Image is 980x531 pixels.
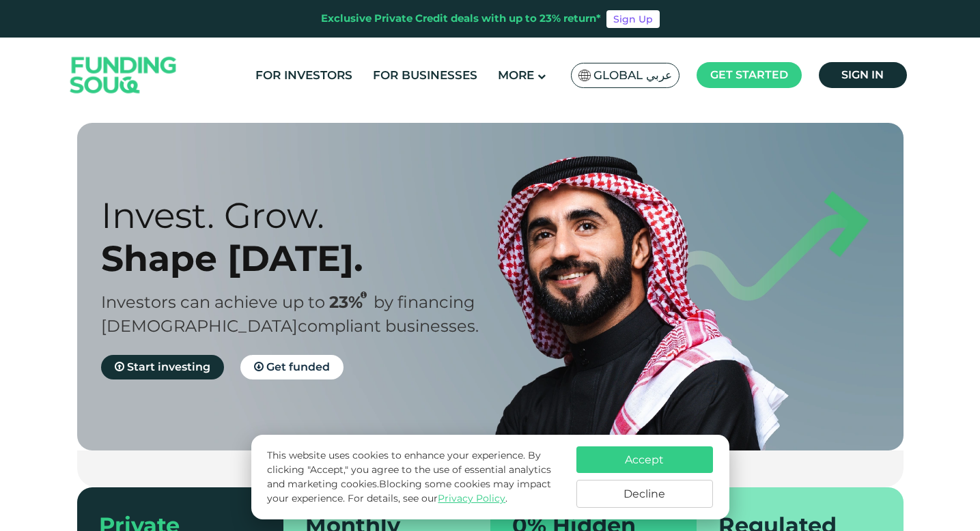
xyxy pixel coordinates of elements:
[101,237,514,280] div: Shape [DATE].
[606,10,660,28] a: Sign Up
[240,355,344,379] a: Get funded
[101,292,325,312] span: Investors can achieve up to
[101,194,514,237] div: Invest. Grow.
[329,292,374,312] span: 23%
[57,41,191,110] img: Logo
[101,355,224,379] a: Start investing
[266,360,330,373] span: Get funded
[819,62,907,88] a: Sign in
[438,492,505,504] a: Privacy Policy
[578,70,591,81] img: SA Flag
[498,68,534,82] span: More
[321,11,601,27] div: Exclusive Private Credit deals with up to 23% return*
[252,64,356,87] a: For Investors
[361,291,367,299] i: 23% IRR (expected) ~ 15% Net yield (expected)
[576,480,713,508] button: Decline
[710,68,788,81] span: Get started
[267,478,551,504] span: Blocking some cookies may impact your experience.
[127,360,210,373] span: Start investing
[369,64,481,87] a: For Businesses
[267,448,562,506] p: This website uses cookies to enhance your experience. By clicking "Accept," you agree to the use ...
[576,446,713,473] button: Accept
[348,492,507,504] span: For details, see our .
[593,68,672,83] span: Global عربي
[841,68,884,81] span: Sign in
